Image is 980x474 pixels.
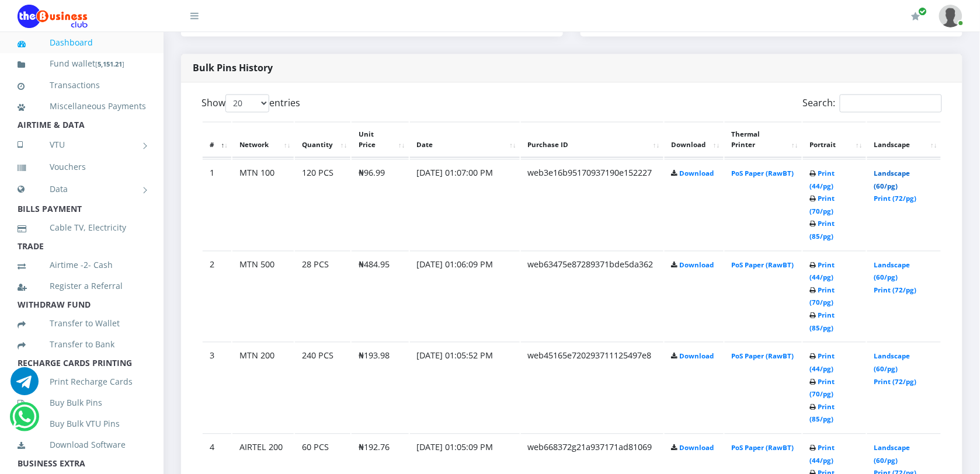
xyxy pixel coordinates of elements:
[810,378,835,399] a: Print (70/pg)
[939,5,962,27] img: User
[810,219,835,241] a: Print (85/pg)
[874,352,911,374] a: Landscape (60/pg)
[18,252,146,278] a: Airtime -2- Cash
[810,194,835,216] a: Print (70/pg)
[295,251,350,341] td: 28 PCS
[18,175,146,204] a: Data
[203,159,231,250] td: 1
[352,342,408,433] td: ₦193.98
[95,60,124,68] small: [ ]
[919,7,927,16] span: Renew/Upgrade Subscription
[193,62,273,75] strong: Bulk Pins History
[810,352,835,374] a: Print (44/pg)
[810,261,835,283] a: Print (44/pg)
[352,122,408,158] th: Unit Price: activate to sort column ascending
[665,122,724,158] th: Download: activate to sort column ascending
[18,72,146,99] a: Transactions
[295,159,350,250] td: 120 PCS
[203,342,231,433] td: 3
[521,122,663,158] th: Purchase ID: activate to sort column ascending
[680,169,714,178] a: Download
[201,95,300,113] label: Show entries
[410,251,520,341] td: [DATE] 01:06:09 PM
[203,122,231,158] th: #: activate to sort column descending
[732,261,794,270] a: PoS Paper (RawBT)
[680,444,714,452] a: Download
[18,130,146,159] a: VTU
[18,410,146,437] a: Buy Bulk VTU Pins
[18,154,146,180] a: Vouchers
[12,412,36,431] a: Chat for support
[810,403,835,424] a: Print (85/pg)
[732,444,794,452] a: PoS Paper (RawBT)
[810,444,835,465] a: Print (44/pg)
[232,159,294,250] td: MTN 100
[18,93,146,120] a: Miscellaneous Payments
[18,273,146,299] a: Register a Referral
[232,251,294,341] td: MTN 500
[18,368,146,395] a: Print Recharge Cards
[874,194,917,203] a: Print (72/pg)
[840,95,942,113] input: Search:
[295,122,350,158] th: Quantity: activate to sort column ascending
[232,342,294,433] td: MTN 200
[225,95,269,113] select: Showentries
[410,159,520,250] td: [DATE] 01:07:00 PM
[521,342,663,433] td: web45165e720293711125497e8
[18,331,146,358] a: Transfer to Bank
[810,311,835,333] a: Print (85/pg)
[352,159,408,250] td: ₦96.99
[18,431,146,458] a: Download Software
[18,50,146,78] a: Fund wallet[5,151.21]
[912,12,920,21] i: Renew/Upgrade Subscription
[874,169,911,191] a: Landscape (60/pg)
[18,389,146,416] a: Buy Bulk Pins
[732,352,794,361] a: PoS Paper (RawBT)
[18,5,88,28] img: Logo
[725,122,802,158] th: Thermal Printer: activate to sort column ascending
[98,60,122,68] b: 5,151.21
[18,29,146,56] a: Dashboard
[18,214,146,241] a: Cable TV, Electricity
[874,261,911,283] a: Landscape (60/pg)
[810,286,835,308] a: Print (70/pg)
[232,122,294,158] th: Network: activate to sort column ascending
[874,444,911,465] a: Landscape (60/pg)
[874,286,917,295] a: Print (72/pg)
[521,159,663,250] td: web3e16b95170937190e152227
[803,95,942,113] label: Search:
[867,122,941,158] th: Landscape: activate to sort column ascending
[295,342,350,433] td: 240 PCS
[810,169,835,191] a: Print (44/pg)
[521,251,663,341] td: web63475e87289371bde5da362
[352,251,408,341] td: ₦484.95
[874,378,917,386] a: Print (72/pg)
[11,376,39,395] a: Chat for support
[680,261,714,270] a: Download
[410,342,520,433] td: [DATE] 01:05:52 PM
[410,122,520,158] th: Date: activate to sort column ascending
[203,251,231,341] td: 2
[18,310,146,337] a: Transfer to Wallet
[803,122,866,158] th: Portrait: activate to sort column ascending
[732,169,794,178] a: PoS Paper (RawBT)
[680,352,714,361] a: Download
